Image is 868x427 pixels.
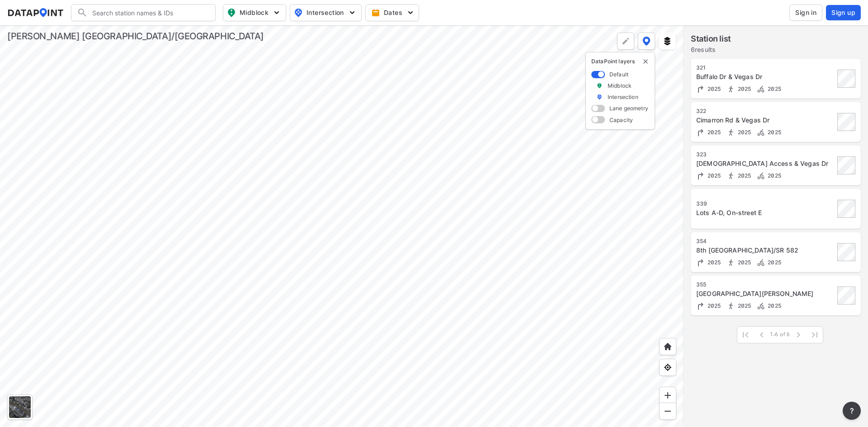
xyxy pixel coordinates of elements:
span: 2025 [765,172,781,179]
img: Pedestrian count [726,301,736,310]
button: External layers [659,33,676,50]
span: 2025 [705,129,721,136]
span: 2025 [736,129,751,136]
span: 2025 [705,302,721,309]
img: Bicycle count [756,171,765,180]
span: ? [848,405,855,416]
div: Zoom in [659,387,676,404]
label: Midblock [608,82,632,89]
img: Turning count [696,258,705,267]
img: data-point-layers.37681fc9.svg [642,37,651,46]
span: 2025 [736,302,751,309]
img: Bicycle count [756,301,765,310]
div: Polygon tool [617,33,634,50]
div: Cimarron Rd & Vegas Dr [696,116,835,125]
button: delete [642,58,649,65]
img: Pedestrian count [726,171,736,180]
span: 2025 [765,85,781,92]
img: 5YPKRKmlfpI5mqlR8AD95paCi+0kK1fRFDJSaMmawlwaeJcJwk9O2fotCW5ve9gAAAAASUVORK5CYII= [406,8,415,17]
img: +XpAUvaXAN7GudzAAAAAElFTkSuQmCC [663,342,672,351]
img: marker_Intersection.6861001b.svg [596,93,603,101]
img: marker_Midblock.5ba75e30.svg [596,82,603,89]
img: calendar-gold.39a51dde.svg [371,8,380,17]
span: Last Page [807,327,823,343]
span: 2025 [765,129,781,136]
img: zeq5HYn9AnE9l6UmnFLPAAAAAElFTkSuQmCC [663,363,672,372]
div: 8th St & Fremont St/SR 582 [696,246,835,255]
img: ZvzfEJKXnyWIrJytrsY285QMwk63cM6Drc+sIAAAAASUVORK5CYII= [663,391,672,400]
img: Turning count [696,171,705,180]
span: 2025 [705,172,721,179]
span: 2025 [705,259,721,266]
a: Sign in [788,5,824,21]
div: 322 [696,108,835,115]
div: 8th St & Carson Ave [696,289,835,298]
img: map_pin_int.54838e6b.svg [293,7,304,18]
img: dataPointLogo.9353c09d.svg [7,8,64,17]
span: Previous Page [754,327,770,343]
div: 323 [696,151,835,158]
label: Default [609,70,628,78]
div: Buffalo Dr & Vegas Dr [696,72,835,81]
img: Pedestrian count [726,128,736,137]
img: layers.ee07997e.svg [663,37,672,46]
span: First Page [737,327,754,343]
img: Bicycle count [756,128,765,137]
img: Pedestrian count [726,84,736,94]
input: Search [88,5,210,20]
div: [PERSON_NAME] [GEOGRAPHIC_DATA]/[GEOGRAPHIC_DATA] [7,30,264,42]
span: 1-6 of 6 [770,331,790,338]
img: Turning count [696,84,705,94]
img: MAAAAAElFTkSuQmCC [663,407,672,416]
div: 355 [696,281,835,288]
button: Intersection [290,4,362,21]
div: 321 [696,64,835,71]
div: Home [659,338,676,355]
span: Next Page [790,327,807,343]
span: 2025 [765,259,781,266]
p: DataPoint layers [591,58,649,65]
img: 5YPKRKmlfpI5mqlR8AD95paCi+0kK1fRFDJSaMmawlwaeJcJwk9O2fotCW5ve9gAAAAASUVORK5CYII= [348,8,357,17]
span: Intersection [294,7,356,18]
span: Midblock [227,7,280,18]
label: Capacity [609,116,633,124]
span: 2025 [736,85,751,92]
span: Sign in [795,8,816,17]
img: Bicycle count [756,84,765,94]
span: 2025 [705,85,721,92]
span: Dates [373,8,413,17]
button: DataPoint layers [638,33,655,50]
label: 6 results [691,45,731,54]
div: Lots A-D, On-street E [696,208,835,217]
button: Sign in [789,5,822,21]
span: 2025 [765,302,781,309]
img: Turning count [696,301,705,310]
button: Dates [365,4,419,21]
img: Bicycle count [756,258,765,267]
div: Toggle basemap [7,394,33,420]
a: Sign up [824,5,861,20]
img: map_pin_mid.602f9df1.svg [226,7,237,18]
label: Intersection [608,93,638,101]
span: 2025 [736,259,751,266]
img: 5YPKRKmlfpI5mqlR8AD95paCi+0kK1fRFDJSaMmawlwaeJcJwk9O2fotCW5ve9gAAAAASUVORK5CYII= [272,8,281,17]
button: Midblock [223,4,286,21]
label: Lane geometry [609,104,648,112]
label: Station list [691,33,731,45]
button: Sign up [826,5,861,20]
div: 339 [696,200,835,207]
img: Turning count [696,128,705,137]
button: more [843,402,861,420]
img: Pedestrian count [726,258,736,267]
div: View my location [659,359,676,376]
div: Zoom out [659,403,676,420]
span: Sign up [831,8,855,17]
img: close-external-leyer.3061a1c7.svg [642,58,649,65]
div: Church Access & Vegas Dr [696,159,835,168]
img: +Dz8AAAAASUVORK5CYII= [621,37,630,46]
span: 2025 [736,172,751,179]
div: 354 [696,238,835,245]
